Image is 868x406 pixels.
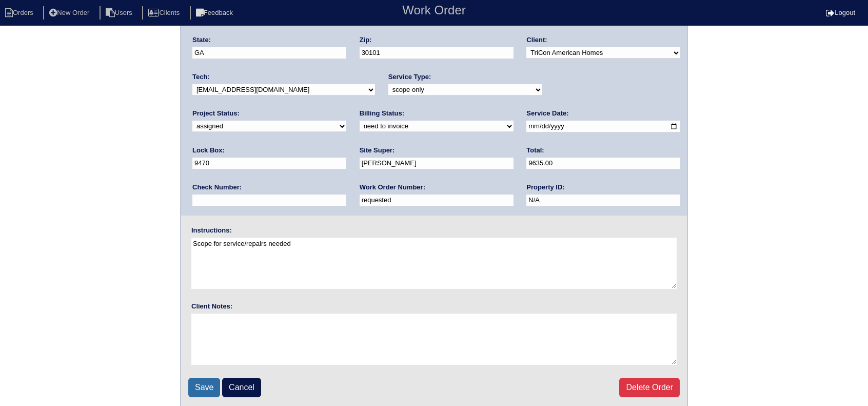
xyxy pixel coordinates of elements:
[142,9,188,16] a: Clients
[826,9,855,16] a: Logout
[619,378,680,397] a: Delete Order
[192,146,225,155] label: Lock Box:
[188,378,220,397] input: Save
[222,378,261,397] a: Cancel
[100,9,141,16] a: Users
[526,146,544,155] label: Total:
[192,109,240,118] label: Project Status:
[526,35,547,45] label: Client:
[526,109,568,118] label: Service Date:
[360,109,404,118] label: Billing Status:
[388,72,431,82] label: Service Type:
[360,183,425,192] label: Work Order Number:
[43,6,97,20] li: New Order
[142,6,188,20] li: Clients
[191,302,232,311] label: Client Notes:
[360,146,395,155] label: Site Super:
[100,6,141,20] li: Users
[360,35,372,45] label: Zip:
[43,9,97,16] a: New Order
[191,238,677,289] textarea: Scope for service/repairs needed
[190,6,241,20] li: Feedback
[191,226,232,235] label: Instructions:
[192,183,242,192] label: Check Number:
[526,183,564,192] label: Property ID:
[192,35,211,45] label: State:
[192,72,210,82] label: Tech:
